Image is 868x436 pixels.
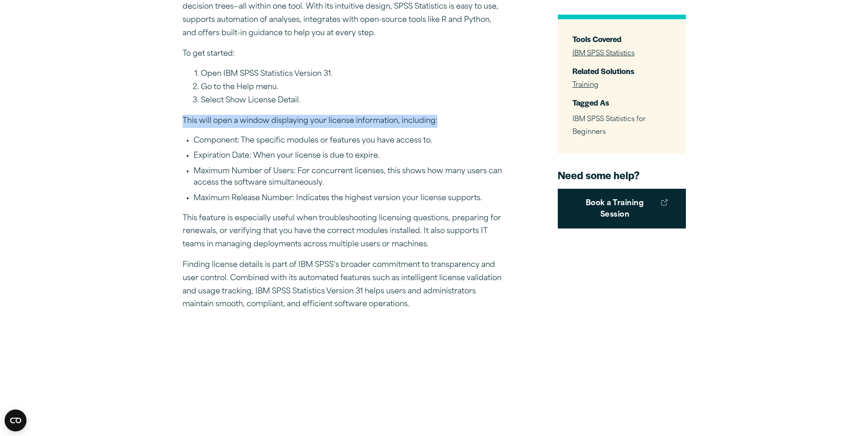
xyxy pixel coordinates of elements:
[201,81,503,94] li: Go to the Help menu.
[183,212,503,251] p: This feature is especially useful when troubleshooting licensing questions, preparing for renewal...
[5,409,27,431] button: Open CMP widget
[183,48,503,61] p: To get started:
[201,94,503,107] li: Select Show License Detail.
[194,150,503,162] li: Expiration Date: When your license is due to expire.
[572,116,646,136] span: IBM SPSS Statistics for Beginners
[183,115,503,128] p: This will open a window displaying your license information, including:
[201,68,503,81] li: Open IBM SPSS Statistics Version 31.
[558,168,686,182] h4: Need some help?
[572,50,635,57] a: IBM SPSS Statistics
[194,193,503,205] li: Maximum Release Number: Indicates the highest version your license supports.
[558,188,686,228] a: Book a Training Session
[572,65,671,76] h3: Related Solutions
[572,97,671,108] h3: Tagged As
[194,135,503,147] li: Component: The specific modules or features you have access to.
[183,259,503,311] p: Finding license details is part of IBM SPSS’s broader commitment to transparency and user control...
[572,82,598,89] a: Training
[572,34,671,44] h3: Tools Covered
[194,166,503,189] li: Maximum Number of Users: For concurrent licenses, this shows how many users can access the softwa...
